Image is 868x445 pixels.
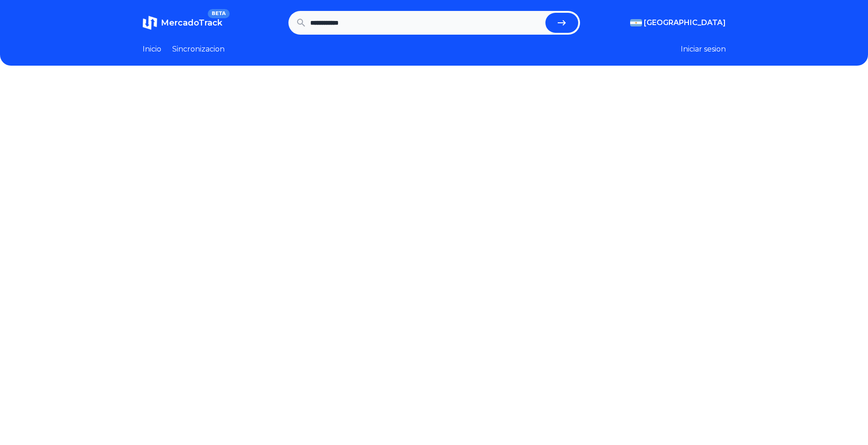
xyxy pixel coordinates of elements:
[630,19,642,26] img: Argentina
[644,17,726,28] span: [GEOGRAPHIC_DATA]
[172,44,225,55] a: Sincronizacion
[143,44,161,55] a: Inicio
[161,18,222,28] span: MercadoTrack
[143,16,157,30] img: MercadoTrack
[630,17,726,28] button: [GEOGRAPHIC_DATA]
[681,44,726,55] button: Iniciar sesion
[208,9,229,18] span: BETA
[143,16,222,30] a: MercadoTrackBETA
